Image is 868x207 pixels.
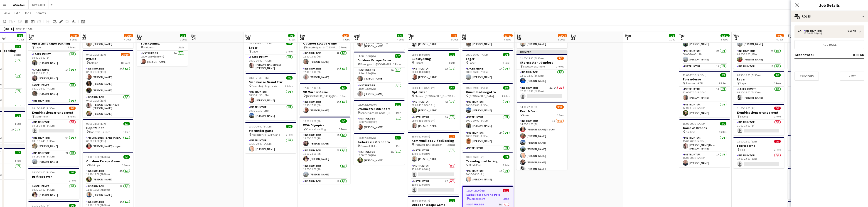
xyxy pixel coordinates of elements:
span: 0/1 [503,189,509,192]
app-job-card: 10:30-19:00 (8h30m)4/4Gummibådsregatta [GEOGRAPHIC_DATA]4 RolesInstruktør1/110:30-19:00 (8h30m)[P... [462,83,513,151]
app-card-role: Instruktør1/110:30-19:00 (8h30m)[PERSON_NAME] [462,99,513,115]
h3: Sæbekasse Grand Prix [463,193,513,197]
span: Lager [469,61,475,65]
span: 08:30-16:00 (7h30m) [249,42,273,45]
app-card-role: Instruktør1/108:00-20:00 (12h)[PERSON_NAME] [788,48,838,64]
app-job-card: 08:30-16:00 (7h30m)1/1Lager Lager1 RoleLager Jernet1A1/108:30-16:00 (7h30m)[PERSON_NAME] [462,50,513,82]
app-card-role: Instruktør1A1/108:00-20:00 (12h) [733,64,784,79]
button: Next [840,72,864,81]
app-card-role: Instruktør2A1/111:00-19:00 (8h)Trine Flørnæss [788,151,838,166]
span: 1 Role [503,61,509,65]
div: 08:00-13:30 (5h30m)2/2Optimizer Clarion - [GEOGRAPHIC_DATA]2 RolesInstruktør4A1/108:00-13:30 (5h3... [408,83,459,130]
app-card-role: Instruktør2A1/110:30-19:00 (8h30m)[PERSON_NAME] [462,130,513,146]
span: View [4,11,10,15]
span: Skodsborg Kurhotel [523,65,545,68]
app-job-card: 07:00-20:00 (13h)24/30Byfest Kolding18 RolesInstruktør3A3/307:00-20:00 (13h)[PERSON_NAME][PERSON_... [83,50,133,117]
span: 1/1 [286,125,293,128]
app-card-role: Instruktør1/113:00-21:00 (8h)[PERSON_NAME] [408,148,459,163]
span: 13:00-21:00 (8h) [412,135,430,138]
span: Edit [15,11,20,15]
span: Lager [252,50,258,53]
app-card-role: Instruktør1/113:30-20:00 (6h30m)[PERSON_NAME] [245,138,296,153]
app-card-role: Instruktør3A1/111:30-19:00 (7h30m)[PERSON_NAME] [83,168,133,184]
span: 1 Role [394,144,401,148]
span: 2 Roles [719,82,726,85]
h3: Bueskydning [408,57,459,61]
h3: Outdoor Escape Game [83,159,133,163]
app-job-card: 11:30-18:30 (7h)2/2Outdoor Escape Game Borupgaard - [GEOGRAPHIC_DATA]2 RolesInstruktør3A1/111:30-... [354,52,405,98]
span: 1 Role [286,133,293,136]
span: Søborg [740,115,748,118]
span: 2 Roles [393,62,401,66]
h3: Outdoor Escape Game [300,41,350,45]
span: 12:00-22:00 (10h) [357,103,377,106]
app-card-role: Instruktør1A1/112:00-17:30 (5h30m)[PERSON_NAME] [679,87,730,102]
app-card-role: Instruktør1/110:30-19:00 (8h30m)[PERSON_NAME] [462,115,513,130]
app-card-role: Instruktør1A1/119:00-20:00 (1h)[PERSON_NAME] [300,132,350,148]
span: Bautahøj - Jægerspris [252,84,277,88]
span: 2 Roles [719,130,726,134]
span: 0/1 [774,107,781,110]
span: Aarup [523,113,530,117]
span: 1/1 [449,199,455,202]
app-job-card: 11:00-19:00 (8h)1/1Stormester Udendørs [GEOGRAPHIC_DATA]1 RoleInstruktør2A1/111:00-19:00 (8h)Trin... [788,135,838,166]
span: Taastrup - KBH [686,82,703,85]
app-card-role: Instruktør0/108:15-16:45 (8h30m) [28,120,79,135]
app-job-card: 08:30-16:00 (7h30m)1/1Lager Lager1 RoleLager Jernet1/108:30-16:00 (7h30m)[PERSON_NAME] Have [PERS... [245,39,296,72]
span: 1 Role [774,115,781,118]
span: 1 Role [286,50,293,53]
span: 08:00-16:00 (8h) [412,53,430,56]
span: 1/1 [449,53,455,56]
span: Comms [36,11,46,15]
app-card-role: Instruktør1/108:30-21:30 (13h)[PERSON_NAME] [245,105,296,120]
span: 0/1 [774,140,781,143]
app-job-card: 08:30-16:00 (7h30m)1/1Lager Lager1 RoleLager Jernet1/108:30-16:00 (7h30m)[PERSON_NAME] [733,71,784,102]
span: 1 Role [394,111,401,115]
app-job-card: 13:00-20:00 (7h)1/1Sæbekasse Grandprix Comwell Holte1 RoleInstruktør3A1/113:00-20:00 (7h)[PERSON_... [354,133,405,165]
app-card-role: Instruktør1/111:00-18:00 (7h)[PERSON_NAME] [788,87,838,102]
app-card-role: Instruktør1/115:00-20:30 (5h30m)[PERSON_NAME] Have [PERSON_NAME] [679,135,730,152]
div: 13:30-20:00 (6h30m)1/1VR Murder game Hovborg Kro - Sydjylland1 RoleInstruktør1/113:30-20:00 (6h30... [245,122,296,153]
span: 15:00-20:30 (5h30m) [683,122,706,125]
div: 12:00-17:30 (5h30m)1/1Bueskydning Middelfart1 RoleInstruktør2A1/112:00-17:30 (5h30m)[PERSON_NAME] [137,35,188,66]
div: 11:00-19:00 (8h)0/1Kombinationsarrangement Søborg1 RoleInstruktør0/111:00-19:00 (8h) [733,104,784,135]
app-job-card: 10:30-16:30 (6h)1/1Teamdag med læring Middelfart1 RoleInstruktør1A1/110:30-16:30 (6h)[PERSON_NAME] [462,152,513,184]
app-card-role: Instruktør3A1/113:00-20:00 (7h)[PERSON_NAME] [354,149,405,165]
app-card-role: Instruktør2A1/108:00-20:00 (12h)[PERSON_NAME] [733,48,784,64]
span: 3 Roles [68,115,76,118]
h3: Fest & Event [516,109,567,113]
span: Jobs [24,11,31,15]
span: 08:00-21:00 (13h) [86,122,106,125]
app-job-card: 12:30-19:30 (7h)2/2Outdoor Escape Game Rungstedgaard - [GEOGRAPHIC_DATA]2 RolesInstruktør4A1/112:... [300,35,350,82]
h3: WOA Olympics [300,123,350,127]
app-job-card: 08:00-16:00 (8h)7/7opsætning lager pakning Lager7 RolesLager Jernet1A1/108:00-16:00 (8h)[PERSON_N... [28,35,79,102]
div: Updated12:00-18:30 (6h30m)1/2Stormester udendørs Skodsborg Kurhotel2 RolesInstruktør1/112:00-18:3... [516,50,567,101]
h3: Outdoor Escape Game [408,203,459,207]
span: 1/1 [286,42,293,45]
a: View [2,10,12,16]
app-card-role: Lager Jernet1A1/108:30-16:00 (7h30m)[PERSON_NAME] [462,66,513,82]
div: 08:15-16:45 (8h30m)2/3Kombinationsarrangement Gammelrøj3 RolesInstruktør0/108:15-16:45 (8h30m) In... [28,104,79,166]
span: 1/1 [395,103,401,106]
span: 08:30-16:00 (7h30m) [737,73,761,77]
h3: Lager [733,77,784,81]
span: 9/20 [556,105,564,109]
span: 1/1 [69,171,76,174]
span: 12:00-22:00 (10h) [737,140,757,143]
button: New Board [29,0,49,9]
span: Lager [740,82,747,85]
div: 14:00-22:00 (8h)9/20Fest & Event Aarup1 RoleInstruktør3I9/2014:00-22:00 (8h)[PERSON_NAME] Morgen[... [516,102,567,170]
span: [GEOGRAPHIC_DATA]/[GEOGRAPHIC_DATA] [306,94,340,98]
span: 1 Role [503,163,509,167]
h3: Hope2Float [83,126,133,130]
span: 08:00-13:30 (5h30m) [412,86,435,90]
span: 2/2 [286,76,293,80]
span: 14:00-22:00 (8h) [520,105,539,109]
span: 1/3 [449,135,455,138]
app-job-card: 08:00-21:00 (13h)1/1Hope2Float Marielyst - Falster1 RoleArrangementsansvarlig1/108:00-21:00 (13h)... [83,119,133,151]
span: 2 Roles [285,84,293,88]
app-card-role: Instruktør1/111:00-18:00 (7h)[PERSON_NAME] [788,117,838,133]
